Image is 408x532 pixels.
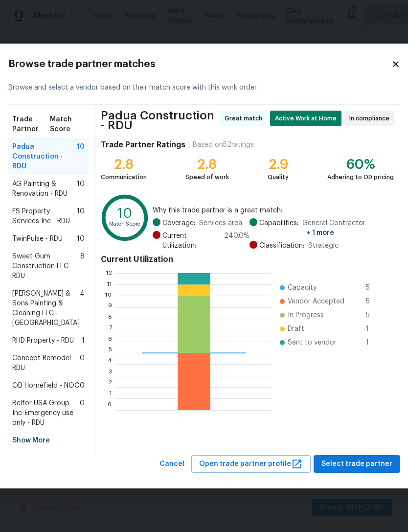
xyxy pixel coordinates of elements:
[108,316,112,322] text: 8
[268,172,289,182] div: Quality
[12,179,77,199] span: AG Painting & Renovation - RDU
[327,160,394,169] div: 60%
[12,353,80,373] span: Concept Remodel - RDU
[288,283,317,293] span: Capacity
[80,398,85,428] span: 0
[159,458,184,470] span: Cancel
[288,310,324,320] span: In Progress
[50,115,84,134] span: Match Score
[108,304,112,310] text: 9
[101,254,394,264] h4: Current Utilization
[349,114,393,123] span: In compliance
[12,234,63,244] span: TwinPulse - RDU
[193,140,254,150] div: Based on 52 ratings
[185,160,229,169] div: 2.8
[106,270,112,276] text: 12
[268,160,289,169] div: 2.9
[77,142,85,171] span: 10
[275,114,340,123] span: Active Work at Home
[80,381,85,391] span: 0
[306,230,334,236] span: + 1 more
[109,395,112,401] text: 1
[156,455,188,473] button: Cancel
[302,218,394,238] span: General Contractor
[108,372,112,378] text: 3
[108,338,112,344] text: 6
[153,206,394,215] span: Why this trade partner is a great match:
[80,252,85,281] span: 8
[327,172,394,182] div: Adhering to OD pricing
[108,350,112,356] text: 5
[366,324,382,334] span: 1
[12,336,74,346] span: RHD Property - RDU
[82,336,85,346] span: 1
[77,207,85,226] span: 10
[77,179,85,199] span: 10
[109,222,140,227] text: Match Score
[259,241,304,251] span: Classification:
[288,324,304,334] span: Draft
[107,407,112,413] text: 0
[12,398,80,428] span: Belfor USA Group Inc-Emergency use only - RDU
[108,384,112,390] text: 2
[117,207,132,220] text: 10
[101,111,217,130] span: Padua Construction - RDU
[77,234,85,244] span: 10
[288,338,337,347] span: Sent to vendor
[8,71,400,105] div: Browse and select a vendor based on their match score with this work order.
[199,458,303,470] span: Open trade partner profile
[288,297,344,306] span: Vendor Accepted
[8,432,89,449] div: Show More
[366,338,382,347] span: 1
[105,293,112,299] text: 10
[107,281,112,287] text: 11
[109,327,112,333] text: 7
[191,455,311,473] button: Open trade partner profile
[12,142,77,171] span: Padua Construction - RDU
[108,361,112,367] text: 4
[308,241,339,251] span: Strategic
[101,140,185,150] h4: Trade Partner Ratings
[366,297,382,306] span: 5
[162,231,221,251] span: Current Utilization:
[12,207,77,226] span: FS Property Services Inc - RDU
[80,353,85,373] span: 0
[321,458,392,470] span: Select trade partner
[101,172,147,182] div: Communication
[162,218,195,228] span: Coverage:
[185,140,193,150] div: |
[12,252,80,281] span: Sweet Gum Construction LLC - RDU
[366,310,382,320] span: 5
[314,455,400,473] button: Select trade partner
[12,289,80,328] span: [PERSON_NAME] & Sons Painting & Cleaning LLC - [GEOGRAPHIC_DATA]
[366,283,382,293] span: 5
[8,59,391,69] h2: Browse trade partner matches
[185,172,229,182] div: Speed of work
[224,231,249,251] span: 240.0 %
[12,115,50,134] span: Trade Partner
[101,160,147,169] div: 2.8
[199,218,242,228] span: Services area
[259,218,298,238] span: Capabilities:
[225,114,266,123] span: Great match
[80,289,85,328] span: 4
[12,381,79,391] span: OD Homefield - NOC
